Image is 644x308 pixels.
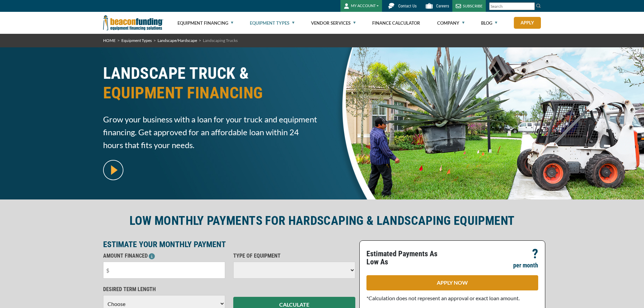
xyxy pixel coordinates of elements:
[532,250,538,258] p: ?
[366,250,448,266] p: Estimated Payments As Low As
[177,12,233,34] a: Equipment Financing
[103,285,225,293] p: DESIRED TERM LENGTH
[103,38,116,43] a: HOME
[513,261,538,269] p: per month
[121,38,152,43] a: Equipment Types
[103,83,318,103] span: EQUIPMENT FINANCING
[436,4,449,8] span: Careers
[233,252,355,260] p: TYPE OF EQUIPMENT
[103,213,541,229] h2: LOW MONTHLY PAYMENTS FOR HARDSCAPING & LANDSCAPING EQUIPMENT
[250,12,294,34] a: Equipment Types
[103,64,318,108] h1: LANDSCAPE TRUCK &
[489,2,535,10] input: Search
[398,4,416,8] span: Contact Us
[536,3,541,8] img: Search
[528,4,533,9] a: Clear search text
[103,252,225,260] p: AMOUNT FINANCED
[311,12,356,34] a: Vendor Services
[158,38,197,43] a: Landscape/Hardscape
[103,113,318,151] span: Grow your business with a loan for your truck and equipment financing. Get approved for an afford...
[103,240,355,248] p: ESTIMATE YOUR MONTHLY PAYMENT
[514,17,541,29] a: Apply
[481,12,497,34] a: Blog
[366,295,520,301] span: *Calculation does not represent an approval or exact loan amount.
[103,12,163,34] img: Beacon Funding Corporation logo
[203,38,238,43] span: Landscaping Trucks
[103,262,225,279] input: $
[366,275,538,290] a: APPLY NOW
[372,12,420,34] a: Finance Calculator
[437,12,464,34] a: Company
[103,160,123,180] img: video modal pop-up play button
